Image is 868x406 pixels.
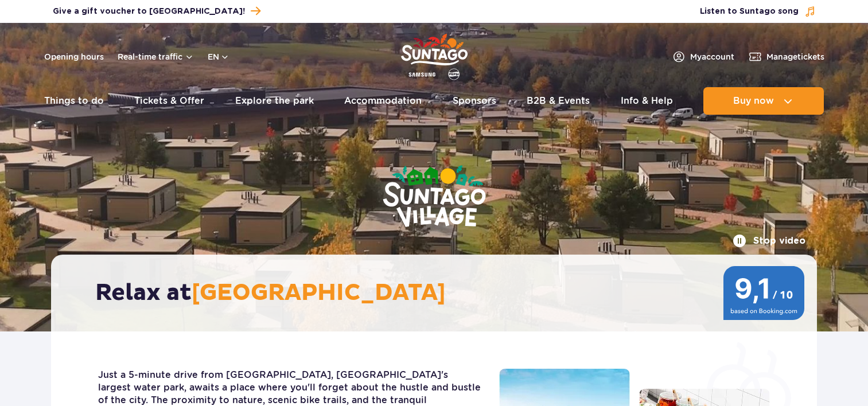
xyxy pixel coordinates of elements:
[733,234,805,248] button: Stop video
[621,87,673,115] a: Info & Help
[672,50,734,64] a: Myaccount
[95,279,784,307] h2: Relax at
[722,266,805,320] img: 9,1/10 wg ocen z Booking.com
[53,6,245,17] span: Give a gift voucher to [GEOGRAPHIC_DATA]!
[192,279,446,307] span: [GEOGRAPHIC_DATA]
[118,52,194,61] button: Real-time traffic
[766,51,824,63] span: Manage tickets
[690,51,734,63] span: My account
[44,51,104,63] a: Opening hours
[337,120,532,274] img: Suntago Village
[53,3,260,19] a: Give a gift voucher to [GEOGRAPHIC_DATA]!
[700,6,816,17] button: Listen to Suntago song
[527,87,590,115] a: B2B & Events
[344,87,422,115] a: Accommodation
[453,87,496,115] a: Sponsors
[235,87,314,115] a: Explore the park
[208,51,229,63] button: en
[748,50,824,64] a: Managetickets
[44,87,104,115] a: Things to do
[134,87,204,115] a: Tickets & Offer
[700,6,799,17] span: Listen to Suntago song
[703,87,824,115] button: Buy now
[733,96,774,106] span: Buy now
[401,29,468,81] a: Park of Poland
